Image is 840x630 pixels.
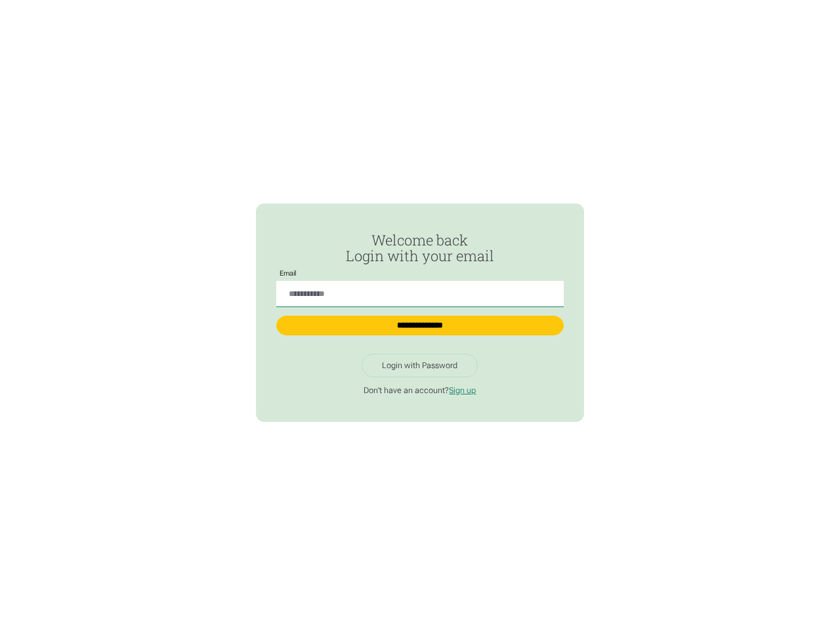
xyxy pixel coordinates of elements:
[276,232,563,345] form: Passwordless Login
[276,270,299,278] label: Email
[276,385,563,396] p: Don't have an account?
[276,232,563,264] h2: Welcome back Login with your email
[449,385,476,395] a: Sign up
[382,360,457,371] div: Login with Password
